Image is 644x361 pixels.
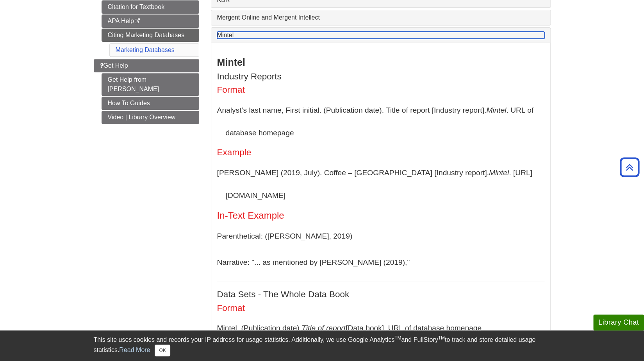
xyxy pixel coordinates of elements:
a: Get Help from [PERSON_NAME] [102,73,199,96]
p: Mintel. (Publication date). [Data book]. URL of database homepage [217,317,544,339]
div: This site uses cookies and records your IP address for usage statistics. Additionally, we use Goo... [94,335,551,356]
button: Library Chat [593,314,644,330]
p: [PERSON_NAME] (2019, July). Coffee – [GEOGRAPHIC_DATA] [Industry report]. . [URL][DOMAIN_NAME] [217,162,544,207]
h5: In-Text Example [217,210,544,221]
em: Title of report [301,324,346,332]
h4: Format [217,304,544,313]
p: Analyst’s last name, First initial. (Publication date). Title of report [Industry report]. . URL ... [217,99,544,144]
a: Citing Marketing Databases [102,29,199,42]
a: Video | Library Overview [102,111,199,124]
a: Marketing Databases [116,47,175,53]
button: Close [155,345,170,356]
i: Mintel [486,106,506,114]
a: Read More [119,347,150,353]
i: This link opens in a new window [134,19,141,24]
h4: Data Sets - The Whole Data Book [217,290,544,300]
i: Mintel [489,169,509,177]
a: Get Help [94,59,199,72]
strong: Mintel [217,57,245,68]
a: Citation for Textbook [102,0,199,14]
a: How To Guides [102,97,199,110]
h4: Example [217,148,544,158]
h4: Format [217,85,544,95]
sup: TM [438,335,445,341]
a: Back to Top [617,162,642,172]
sup: TM [394,335,401,341]
p: Parenthetical: ([PERSON_NAME], 2019) [217,225,544,248]
p: Narrative: "... as mentioned by [PERSON_NAME] (2019)," [217,251,544,274]
a: APA Help [102,14,199,28]
span: Get Help [100,62,128,69]
a: Mergent Online and Mergent Intellect [217,14,544,21]
a: Mintel [217,32,544,39]
h4: Industry Reports [217,72,544,82]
